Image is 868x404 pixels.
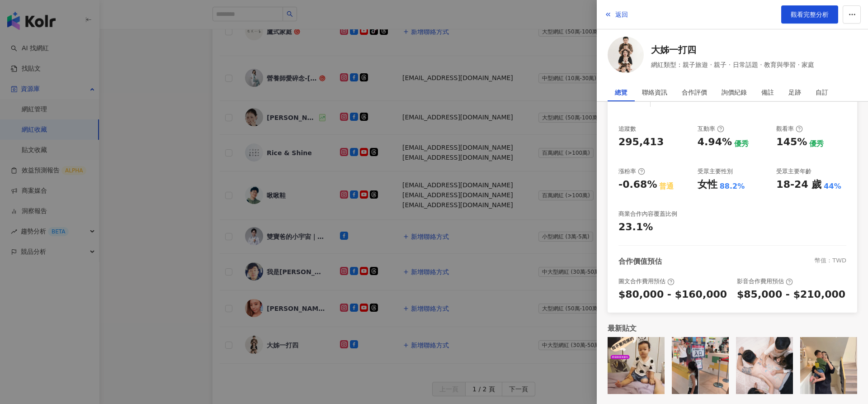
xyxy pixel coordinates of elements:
div: 影音合作費用預估 [737,277,793,285]
img: post-image [800,337,857,394]
div: 聯絡資訊 [642,83,667,101]
div: $85,000 - $210,000 [737,288,845,302]
div: 受眾主要性別 [698,167,733,176]
div: 自訂 [816,83,828,101]
div: 最新貼文 [608,323,857,333]
div: 23.1% [618,220,653,234]
a: 大姊一打四 [651,43,814,56]
a: 觀看完整分析 [781,5,838,24]
div: 商業合作內容覆蓋比例 [618,210,677,218]
a: KOL Avatar [608,37,644,76]
div: 145% [776,135,807,149]
div: -0.68% [618,178,657,192]
div: 295,413 [618,135,664,149]
div: $80,000 - $160,000 [618,288,727,302]
div: 追蹤數 [618,125,636,133]
div: 18-24 歲 [776,178,821,192]
img: post-image [608,337,665,394]
img: post-image [736,337,793,394]
div: 優秀 [809,139,824,149]
div: 互動率 [698,125,724,133]
div: 合作價值預估 [618,257,662,266]
div: 44% [824,181,841,191]
img: post-image [672,337,729,394]
div: 優秀 [734,139,749,149]
button: 返回 [604,5,628,24]
div: 總覽 [615,83,627,101]
img: KOL Avatar [608,37,644,73]
div: 88.2% [720,181,745,191]
div: 漲粉率 [618,167,645,176]
div: 足跡 [788,83,801,101]
div: 備註 [761,83,774,101]
div: 普通 [659,181,674,191]
div: 幣值：TWD [815,257,846,266]
div: 女性 [698,178,717,192]
div: 4.94% [698,135,732,149]
div: 圖文合作費用預估 [618,277,675,285]
div: 受眾主要年齡 [776,167,811,176]
div: 詢價紀錄 [722,83,747,101]
span: 觀看完整分析 [791,11,829,18]
div: 合作評價 [682,83,707,101]
div: 觀看率 [776,125,803,133]
span: 網紅類型：親子旅遊 · 親子 · 日常話題 · 教育與學習 · 家庭 [651,60,814,70]
span: 返回 [615,11,628,18]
